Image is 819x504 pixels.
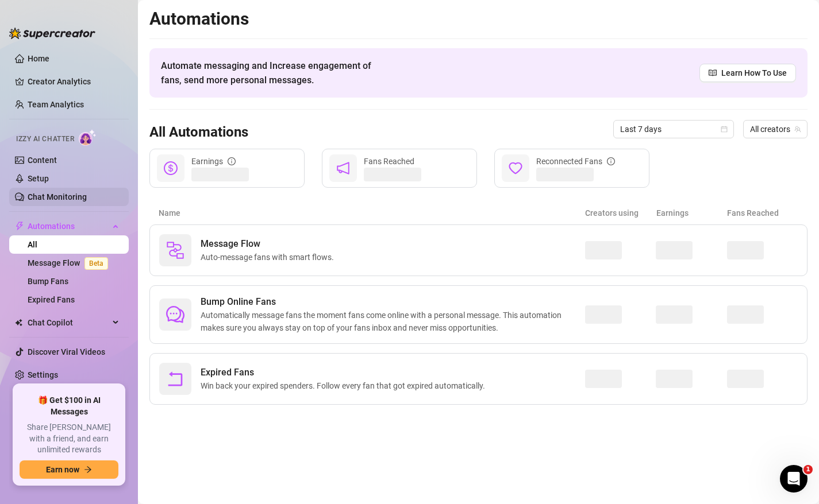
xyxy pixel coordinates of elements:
[28,217,109,235] span: Automations
[20,395,118,417] span: 🎁 Get $100 in AI Messages
[28,156,57,165] a: Content
[201,309,585,334] span: Automatically message fans the moment fans come online with a personal message. This automation m...
[9,28,95,39] img: logo-BBDzfeDw.svg
[149,123,248,142] h3: All Automations
[28,174,49,183] a: Setup
[28,192,87,201] a: Chat Monitoring
[201,237,339,251] span: Message Flow
[20,422,118,456] span: Share [PERSON_NAME] with a friend, and earn unlimited rewards
[585,207,656,219] article: Creators using
[620,121,727,138] span: Last 7 days
[15,222,24,231] span: thunderbolt
[201,251,339,263] span: Auto-message fans with smart flows.
[201,366,490,379] span: Expired Fans
[750,121,801,138] span: All creators
[20,460,118,479] button: Earn nowarrow-right
[656,207,728,219] article: Earnings
[699,64,796,82] a: Learn How To Use
[509,161,522,175] span: heart
[201,379,490,392] span: Win back your expired spenders. Follow every fan that got expired automatically.
[28,277,68,286] a: Bump Fans
[161,59,382,87] span: Automate messaging and Increase engagement of fans, send more personal messages.
[28,72,120,91] a: Creator Analytics
[16,134,74,145] span: Izzy AI Chatter
[166,370,184,388] span: rollback
[84,466,92,474] span: arrow-right
[28,370,58,379] a: Settings
[191,155,236,168] div: Earnings
[228,157,236,165] span: info-circle
[15,319,22,327] img: Chat Copilot
[364,157,414,166] span: Fans Reached
[780,465,808,493] iframe: Intercom live chat
[159,207,585,219] article: Name
[164,161,178,175] span: dollar
[28,100,84,109] a: Team Analytics
[84,257,108,270] span: Beta
[536,155,615,168] div: Reconnected Fans
[28,313,109,332] span: Chat Copilot
[28,295,75,304] a: Expired Fans
[709,69,717,77] span: read
[166,241,184,259] img: svg%3e
[607,157,615,165] span: info-circle
[803,465,813,474] span: 1
[28,54,49,63] a: Home
[336,161,350,175] span: notification
[166,305,184,324] span: comment
[721,67,787,79] span: Learn How To Use
[721,126,728,133] span: calendar
[79,129,97,146] img: AI Chatter
[28,347,105,356] a: Discover Viral Videos
[46,465,79,474] span: Earn now
[727,207,798,219] article: Fans Reached
[28,240,37,249] a: All
[28,258,113,267] a: Message FlowBeta
[794,126,801,133] span: team
[201,295,585,309] span: Bump Online Fans
[149,8,808,30] h2: Automations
